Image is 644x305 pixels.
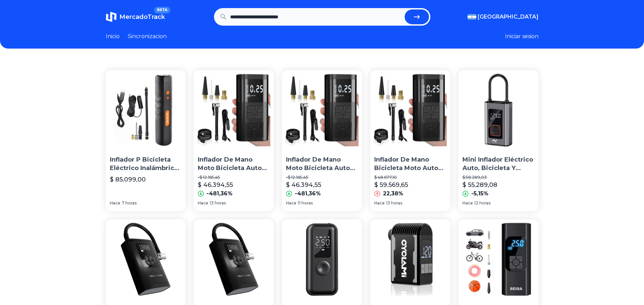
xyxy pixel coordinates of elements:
[207,190,233,198] p: -481,36%
[110,156,182,172] p: Inflador P Bicicleta Eléctrico Inalámbrico Powerbank Kushiro
[462,175,534,180] p: $ 58.289,03
[110,175,146,184] p: $ 85.099,00
[106,70,186,211] a: Inflador P Bicicleta Eléctrico Inalámbrico Powerbank KushiroInflador P Bicicleta Eléctrico Inalám...
[282,70,362,211] a: Inflador De Mano Moto Bicicleta Auto Portatil Electrico 150Inflador De Mano Moto Bicicleta Auto P...
[286,200,296,206] span: Hace
[122,200,137,206] span: 7 horas
[119,13,165,21] span: MercadoTrack
[458,70,539,211] a: Mini Inflador Eléctrico Auto, Bicicleta Y Motos RecargableMini Inflador Eléctrico Auto, Bicicleta...
[210,200,226,206] span: 13 horas
[194,70,274,150] img: Inflador De Mano Moto Bicicleta Auto Portatil Electrico 150
[374,156,446,172] p: Inflador De Mano Bicicleta Moto Auto Portatil Electrico 150
[386,200,402,206] span: 13 horas
[468,14,476,20] img: Argentina
[198,156,270,172] p: Inflador De Mano Moto Bicicleta Auto Portatil Electrico 150
[462,156,534,172] p: Mini Inflador Eléctrico Auto, Bicicleta Y Motos Recargable
[458,70,539,150] img: Mini Inflador Eléctrico Auto, Bicicleta Y Motos Recargable
[374,200,385,206] span: Hace
[198,175,270,180] p: -$ 12.165,45
[194,219,274,299] img: Inflador Electrico Bomba Bicicleta Auto Linterna Power Bank
[370,219,450,299] img: Mini Inflador Eléctrico Cyclami A2s Plus Bicicleta Multiuso
[468,13,539,21] button: [GEOGRAPHIC_DATA]
[194,70,274,211] a: Inflador De Mano Moto Bicicleta Auto Portatil Electrico 150Inflador De Mano Moto Bicicleta Auto P...
[458,219,539,299] img: Inflador Compresor Electrico Recargable Auto Moto Bicicleta
[106,70,186,150] img: Inflador P Bicicleta Eléctrico Inalámbrico Powerbank Kushiro
[198,200,208,206] span: Hace
[128,32,167,40] a: Sincronizacion
[462,180,497,190] p: $ 55.289,08
[154,7,170,13] span: BETA
[286,175,358,180] p: -$ 12.165,45
[383,190,403,198] p: 22,38%
[106,11,117,22] img: MercadoTrack
[286,156,358,172] p: Inflador De Mano Moto Bicicleta Auto Portatil Electrico 150
[462,200,473,206] span: Hace
[110,200,120,206] span: Hace
[106,219,186,299] img: Inflador Electrico Portatil Bicicleta Linterna Power Bank
[295,190,321,198] p: -481,36%
[505,32,539,40] button: Iniciar sesion
[471,190,488,198] p: -5,15%
[478,13,539,21] span: [GEOGRAPHIC_DATA]
[282,70,362,150] img: Inflador De Mano Moto Bicicleta Auto Portatil Electrico 150
[370,70,450,211] a: Inflador De Mano Bicicleta Moto Auto Portatil Electrico 150Inflador De Mano Bicicleta Moto Auto P...
[286,180,321,190] p: $ 46.394,55
[106,11,165,22] a: MercadoTrackBETA
[374,175,446,180] p: $ 48.677,10
[298,200,313,206] span: 11 horas
[474,200,491,206] span: 12 horas
[106,32,120,40] a: Inicio
[374,180,408,190] p: $ 59.569,65
[370,70,450,150] img: Inflador De Mano Bicicleta Moto Auto Portatil Electrico 150
[198,180,233,190] p: $ 46.394,55
[282,219,362,299] img: Inflador Compresor Eléctrico Seisa12v Auto Moto Bicicleta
